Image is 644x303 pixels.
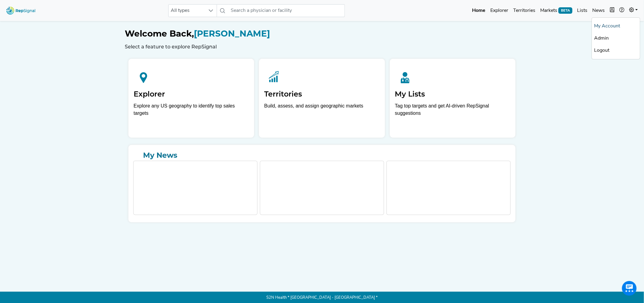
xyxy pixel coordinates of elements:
[395,90,510,99] h2: My Lists
[134,102,249,117] div: Explore any US geography to identify top sales targets
[607,5,617,17] button: Intel Book
[134,90,249,99] h2: Explorer
[125,29,519,39] h1: [PERSON_NAME]
[259,59,385,138] a: TerritoriesBuild, assess, and assign geographic markets
[488,5,511,17] a: Explorer
[538,5,575,17] a: MarketsBETA
[590,5,607,17] a: News
[128,59,254,138] a: ExplorerExplore any US geography to identify top sales targets
[390,59,516,138] a: My ListsTag top targets and get AI-driven RepSignal suggestions
[169,5,205,17] span: All types
[592,44,640,57] a: Logout
[228,4,345,17] input: Search a physician or facility
[470,5,488,17] a: Home
[592,32,640,44] a: Admin
[264,102,380,120] p: Build, assess, and assign geographic markets
[558,7,572,13] span: BETA
[125,28,194,39] span: Welcome Back,
[133,150,511,161] a: My News
[592,20,640,32] a: My Account
[264,90,380,99] h2: Territories
[511,5,538,17] a: Territories
[575,5,590,17] a: Lists
[125,44,519,50] h6: Select a feature to explore RepSignal
[395,102,510,120] p: Tag top targets and get AI-driven RepSignal suggestions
